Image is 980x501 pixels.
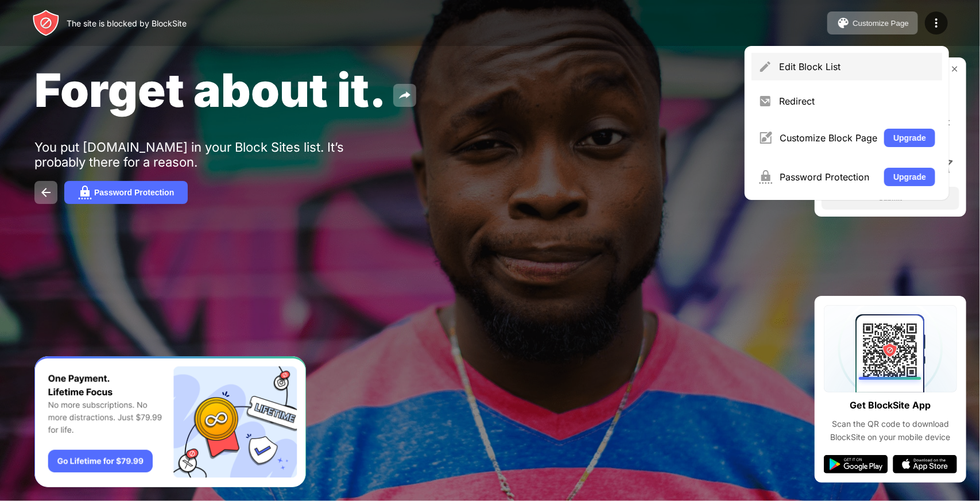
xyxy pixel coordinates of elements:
div: The site is blocked by BlockSite [67,18,187,28]
div: You put [DOMAIN_NAME] in your Block Sites list. It’s probably there for a reason. [34,140,389,169]
div: Get BlockSite App [850,397,931,414]
img: menu-password.svg [758,170,773,184]
div: Edit Block List [779,61,935,72]
img: google-play.svg [824,455,888,473]
img: share.svg [398,88,412,102]
img: password.svg [78,186,92,199]
img: app-store.svg [893,455,957,473]
img: pallet.svg [836,16,850,30]
div: Customize Page [853,19,909,28]
img: rate-us-close.svg [950,64,959,74]
button: Customize Page [827,11,918,34]
img: menu-icon.svg [929,16,943,30]
button: Password Protection [64,181,188,204]
div: Password Protection [94,188,174,197]
div: Password Protection [780,171,877,183]
img: menu-redirect.svg [758,94,772,108]
span: Forget about it. [34,62,386,118]
img: qrcode.svg [824,305,957,392]
img: menu-pencil.svg [758,60,772,74]
button: Upgrade [884,168,935,186]
img: menu-customize.svg [758,131,773,145]
img: back.svg [39,186,53,199]
div: Customize Block Page [780,132,877,144]
iframe: Banner [34,356,306,488]
div: Scan the QR code to download BlockSite on your mobile device [824,418,957,444]
div: Redirect [779,95,935,107]
button: Upgrade [884,129,935,147]
img: header-logo.svg [32,9,60,37]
